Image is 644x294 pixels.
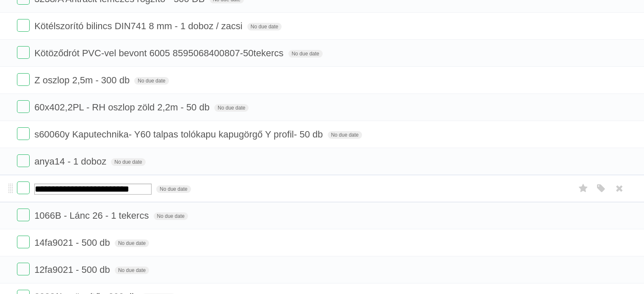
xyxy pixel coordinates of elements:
[17,100,30,113] label: Done
[17,73,30,86] label: Done
[115,267,149,274] span: No due date
[34,156,108,167] span: anya14 - 1 doboz
[34,210,151,221] span: 1066B - Lánc 26 - 1 tekercs
[575,181,591,195] label: Star task
[247,23,282,30] span: No due date
[17,209,30,221] label: Done
[17,154,30,167] label: Done
[328,131,362,139] span: No due date
[34,129,325,140] span: s60060y Kaputechnika- Y60 talpas tolókapu kapugörgő Y profil- 50 db
[34,264,112,275] span: 12fa9021 - 500 db
[34,21,245,31] span: Kötélszorító bilincs DIN741 8 mm - 1 doboz / zacsi
[34,102,212,113] span: 60x402,2PL - RH oszlop zöld 2,2m - 50 db
[115,239,149,247] span: No due date
[34,48,285,58] span: Kötöződrót PVC-vel bevont 6005 8595068400807-50tekercs
[17,19,30,32] label: Done
[154,212,188,220] span: No due date
[214,104,249,112] span: No due date
[17,46,30,59] label: Done
[134,77,169,85] span: No due date
[17,236,30,248] label: Done
[17,127,30,140] label: Done
[111,158,145,166] span: No due date
[17,181,30,194] label: Done
[288,50,323,58] span: No due date
[17,263,30,275] label: Done
[34,237,112,248] span: 14fa9021 - 500 db
[34,75,132,85] span: Z oszlop 2,5m - 300 db
[156,185,191,193] span: No due date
